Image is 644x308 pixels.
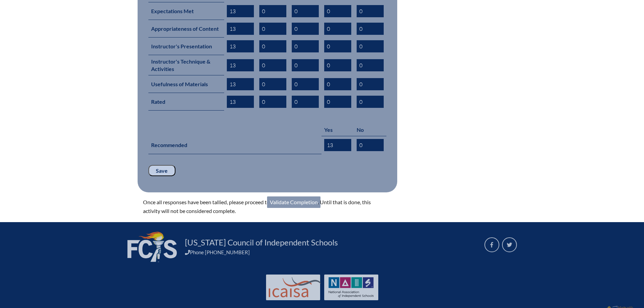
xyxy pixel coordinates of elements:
[354,123,386,136] th: No
[321,123,354,136] th: Yes
[148,38,224,55] th: Instructor's Presentation
[148,165,175,176] input: Save
[269,277,321,298] img: Int'l Council Advancing Independent School Accreditation logo
[148,20,224,38] th: Appropriateness of Content
[148,75,224,93] th: Usefulness of Materials
[127,232,177,262] img: FCIS_logo_white
[182,237,340,248] a: [US_STATE] Council of Independent Schools
[148,93,224,111] th: Rated
[148,55,224,75] th: Instructor's Technique & Activities
[185,249,476,255] div: Phone [PHONE_NUMBER]
[148,136,321,154] th: Recommended
[329,277,374,298] img: NAIS Logo
[267,196,320,208] a: Validate Completion
[148,2,224,20] th: Expectations Met
[143,198,381,215] p: Once all responses have been tallied, please proceed to . Until that is done, this activity will ...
